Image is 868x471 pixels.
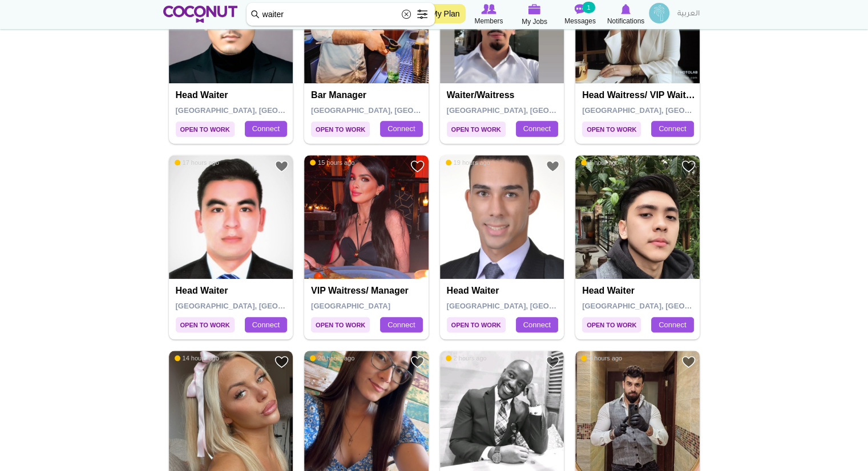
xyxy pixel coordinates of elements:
span: [GEOGRAPHIC_DATA], [GEOGRAPHIC_DATA] [447,302,609,310]
span: 17 hours ago [175,159,219,167]
span: [GEOGRAPHIC_DATA], [GEOGRAPHIC_DATA] [176,302,338,310]
span: 1 hour ago [581,159,619,167]
span: Open to Work [582,317,641,332]
h4: VIP waitress/ manager [311,286,425,296]
span: Open to Work [176,317,235,332]
a: Add to Favourites [546,355,560,369]
h4: Head Waiter [582,286,696,296]
img: Notifications [621,4,631,14]
span: [GEOGRAPHIC_DATA], [GEOGRAPHIC_DATA] [176,106,338,115]
span: 20 hours ago [310,354,354,362]
span: Open to Work [176,121,235,137]
span: Messages [564,15,596,27]
a: Messages Messages 1 [558,3,603,27]
a: Connect [516,317,558,333]
h4: Head Waiter [176,90,289,100]
small: 1 [582,2,595,13]
span: [GEOGRAPHIC_DATA], [GEOGRAPHIC_DATA] [582,302,745,310]
span: [GEOGRAPHIC_DATA], [GEOGRAPHIC_DATA] [582,106,745,115]
span: 2 hours ago [446,354,487,362]
span: My Jobs [522,16,547,27]
input: Search members by role or city [247,3,435,26]
span: [GEOGRAPHIC_DATA], [GEOGRAPHIC_DATA] [311,106,474,115]
a: Add to Favourites [546,159,560,173]
h4: Head Waiter [176,286,289,296]
img: Home [163,6,238,23]
span: 19 hours ago [446,159,490,167]
span: Open to Work [311,121,370,137]
h4: Waiter/Waitress [447,90,560,100]
img: Browse Members [481,4,496,14]
a: Connect [380,121,422,137]
span: Open to Work [582,121,641,137]
span: 4 hours ago [581,354,622,362]
h4: Head Waiter [447,286,560,296]
a: Add to Favourites [274,355,289,369]
a: Add to Favourites [681,159,696,173]
a: Browse Members Members [466,3,512,27]
h4: Bar Manager [311,90,425,100]
a: Connect [245,317,287,333]
a: Connect [380,317,422,333]
a: Connect [651,317,693,333]
span: 15 hours ago [310,159,354,167]
span: Open to Work [311,317,370,332]
span: Open to Work [447,317,506,332]
a: My Plan [425,4,466,23]
span: 14 hours ago [175,354,219,362]
span: Members [474,15,503,27]
a: Connect [516,121,558,137]
a: Connect [245,121,287,137]
img: Messages [575,4,586,14]
a: Add to Favourites [681,355,696,369]
a: Add to Favourites [410,159,425,173]
span: [GEOGRAPHIC_DATA] [311,302,390,310]
a: Add to Favourites [274,159,289,173]
a: My Jobs My Jobs [512,3,558,27]
a: العربية [672,3,705,26]
a: Add to Favourites [410,355,425,369]
span: Notifications [607,15,644,27]
h4: Head Waitress/ VIP Waitress/ Waitress [582,90,696,100]
a: Notifications Notifications [603,3,649,27]
span: [GEOGRAPHIC_DATA], [GEOGRAPHIC_DATA] [447,106,609,115]
span: Open to Work [447,121,506,137]
a: Connect [651,121,693,137]
img: My Jobs [528,4,541,14]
